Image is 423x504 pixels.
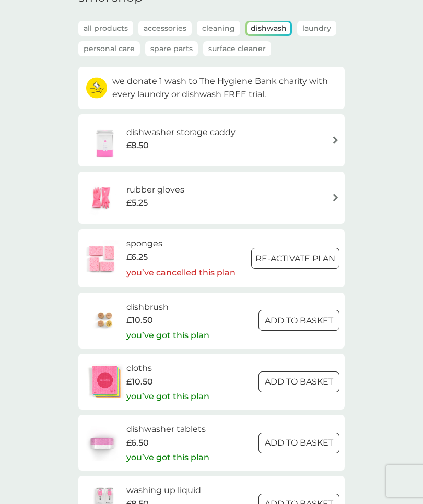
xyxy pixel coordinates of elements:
h6: dishwasher tablets [126,423,209,436]
button: Personal Care [78,41,140,56]
button: Cleaning [197,21,240,36]
h6: rubber gloves [126,183,184,197]
button: Laundry [297,21,336,36]
h6: dishwasher storage caddy [126,126,236,139]
button: Re-activate Plan [251,248,339,269]
p: we to The Hygiene Bank charity with every laundry or dishwash FREE trial. [112,75,337,101]
button: all products [78,21,133,36]
span: £10.50 [126,375,153,389]
span: £8.50 [126,139,149,152]
h6: cloths [126,362,209,375]
p: you’ve got this plan [126,329,209,342]
img: rubber gloves [84,179,120,216]
button: ADD TO BASKET [258,433,339,453]
img: dishbrush [84,302,126,339]
h6: washing up liquid [126,484,209,497]
img: sponges [84,240,120,277]
p: Re-activate Plan [255,252,335,266]
img: arrow right [332,136,339,144]
img: dishwasher tablets [84,425,120,461]
p: you’ve got this plan [126,390,209,403]
img: cloths [84,364,126,400]
span: £5.25 [126,196,148,210]
p: ADD TO BASKET [265,314,333,328]
img: arrow right [332,194,339,201]
button: Spare Parts [145,41,198,56]
h6: sponges [126,237,236,250]
span: donate 1 wash [127,76,186,86]
button: ADD TO BASKET [258,371,339,392]
span: £10.50 [126,314,153,327]
p: you’ve got this plan [126,451,209,464]
button: Dishwash [247,22,290,34]
h6: dishbrush [126,301,209,314]
p: you’ve cancelled this plan [126,266,236,280]
p: ADD TO BASKET [265,436,333,450]
span: £6.25 [126,250,148,264]
p: ADD TO BASKET [265,375,333,389]
button: ADD TO BASKET [258,310,339,331]
span: £6.50 [126,436,149,450]
button: Surface Cleaner [203,41,271,56]
button: Accessories [138,21,192,36]
img: dishwasher storage caddy [84,122,126,159]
